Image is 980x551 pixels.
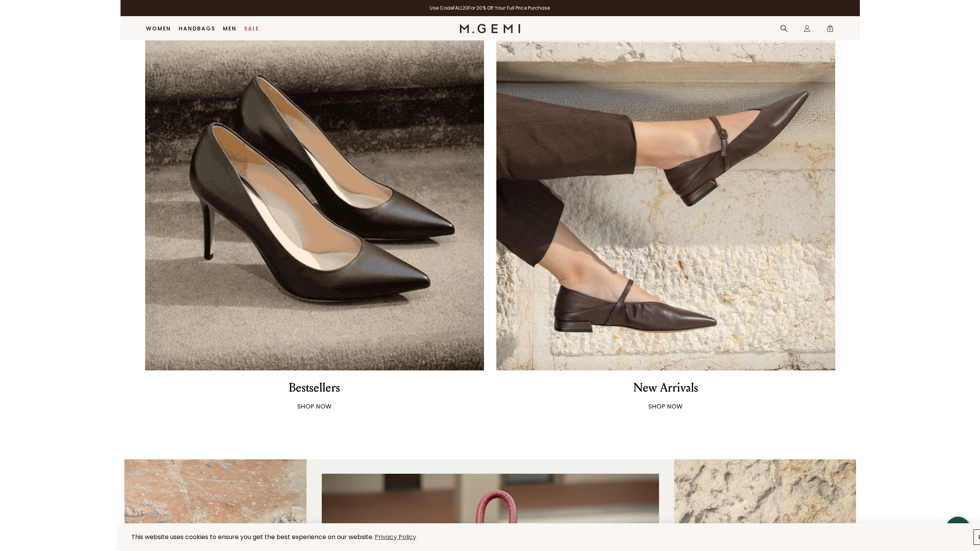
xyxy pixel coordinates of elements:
img: M.Gemi [460,24,520,33]
a: Privacy Policy (opens in a new tab) [374,533,417,542]
a: New Arrivals SHOP NOW [496,32,835,411]
div: New Arrivals [633,380,698,396]
div: Bestsellers [289,380,340,396]
strong: FALL20 [453,5,468,11]
a: Women [146,25,171,32]
span: 0 [826,26,834,34]
a: Bestsellers SHOP NOW [145,32,484,411]
a: Handbags [179,25,215,32]
a: Men [223,25,236,32]
a: Sale [244,25,259,32]
strong: SHOP NOW [297,402,332,411]
strong: SHOP NOW [648,402,683,411]
span: This website uses cookies to ensure you get the best experience on our website. [131,533,374,541]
